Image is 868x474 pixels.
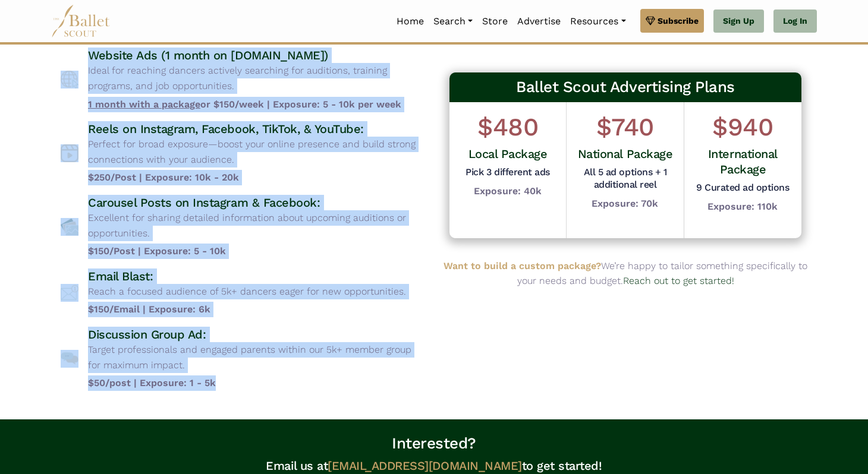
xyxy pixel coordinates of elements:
[328,459,522,473] a: [EMAIL_ADDRESS][DOMAIN_NAME]
[474,185,542,197] b: Exposure: 40k
[88,63,424,93] p: Ideal for reaching dancers actively searching for auditions, training programs, and job opportuni...
[88,137,424,167] p: Perfect for broad exposure—boost your online presence and build strong connections with your audi...
[88,268,406,284] h4: Email Blast:
[88,342,424,372] p: Target professionals and engaged parents within our 5k+ member group for maximum impact.
[88,97,424,112] b: or $150/week | Exposure: 5 - 10k per week
[693,146,792,177] h4: International Package
[88,244,424,259] b: $150/Post | Exposure: 5 - 10k
[466,146,549,162] h4: Local Package
[449,72,801,102] h3: Ballet Scout Advertising Plans
[640,9,704,33] a: Subscribe
[565,9,630,34] a: Resources
[575,111,674,144] h1: $740
[88,195,424,210] h4: Carousel Posts on Instagram & Facebook:
[773,10,817,33] a: Log In
[88,327,424,342] h4: Discussion Group Ad:
[693,111,792,144] h1: $940
[444,258,807,289] p: We’re happy to tailor something specifically to your needs and budget.
[623,275,734,286] a: Reach out to get started!
[88,284,406,299] p: Reach a focused audience of 5k+ dancers eager for new opportunities.
[88,375,424,391] b: $50/post | Exposure: 1 - 5k
[575,146,674,162] h4: National Package
[392,9,429,34] a: Home
[707,201,778,212] b: Exposure: 110k
[713,10,764,33] a: Sign Up
[592,198,658,209] b: Exposure: 70k
[88,302,406,317] b: $150/Email | Exposure: 6k
[575,166,674,191] h5: All 5 ad options + 1 additional reel
[88,99,200,110] span: 1 month with a package
[658,14,699,27] span: Subscribe
[646,14,655,27] img: gem.svg
[466,111,549,144] h1: $480
[5,458,863,473] h4: Email us at to get started!
[5,419,863,454] h3: Interested?
[88,210,424,241] p: Excellent for sharing detailed information about upcoming auditions or opportunities.
[466,166,549,179] h5: Pick 3 different ads
[512,9,565,34] a: Advertise
[88,48,424,63] h4: Website Ads (1 month on [DOMAIN_NAME])
[477,9,512,34] a: Store
[88,121,424,137] h4: Reels on Instagram, Facebook, TikTok, & YouTube:
[693,182,792,194] h5: 9 Curated ad options
[88,170,424,185] b: $250/Post | Exposure: 10k - 20k
[444,260,601,271] b: Want to build a custom package?
[429,9,477,34] a: Search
